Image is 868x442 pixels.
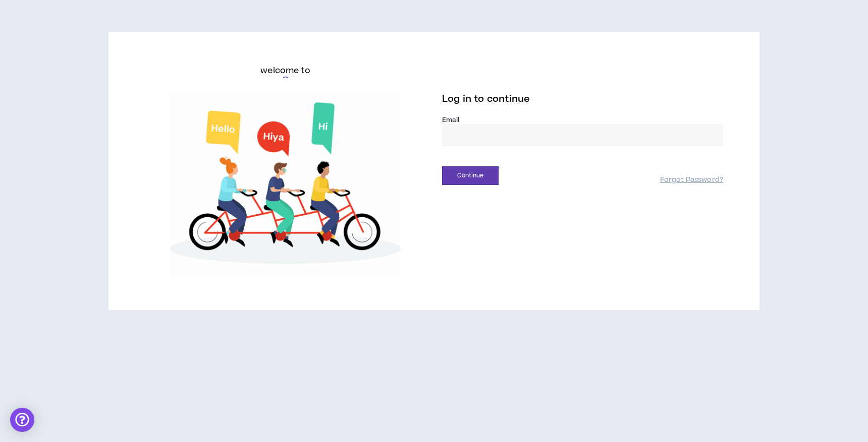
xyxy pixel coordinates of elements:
[260,65,310,77] h6: welcome to
[145,94,426,278] img: Welcome to Wripple
[442,115,723,124] label: Email
[442,166,499,185] button: Continue
[10,408,34,432] div: Open Intercom Messenger
[442,93,530,105] span: Log in to continue
[660,175,723,185] a: Forgot Password?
